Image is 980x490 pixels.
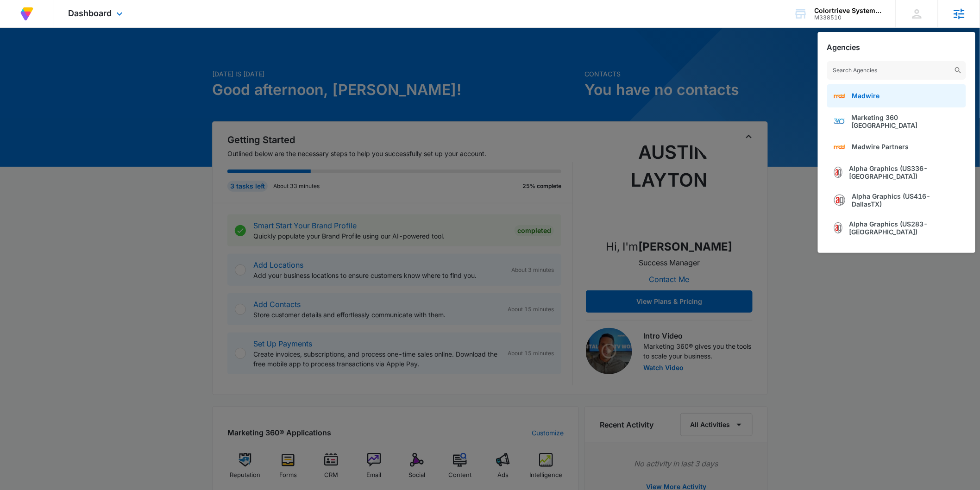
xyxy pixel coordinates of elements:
[19,6,35,22] img: Volusion
[827,214,966,242] a: Alpha Graphics (US283-[GEOGRAPHIC_DATA])
[815,7,882,14] div: account name
[849,164,959,180] span: Alpha Graphics (US336-[GEOGRAPHIC_DATA])
[827,84,966,107] a: Madwire
[849,220,959,236] span: Alpha Graphics (US283-[GEOGRAPHIC_DATA])
[852,113,960,129] span: Marketing 360 [GEOGRAPHIC_DATA]
[852,192,959,208] span: Alpha Graphics (US416-DallasTX)
[827,242,966,270] a: Alpha Graphics (US679-IdahoFallsID)
[852,92,880,100] span: Madwire
[827,135,966,158] a: Madwire Partners
[827,107,966,135] a: Marketing 360 [GEOGRAPHIC_DATA]
[68,8,112,18] span: Dashboard
[827,61,966,80] input: Search Agencies
[827,158,966,186] a: Alpha Graphics (US336-[GEOGRAPHIC_DATA])
[827,43,861,52] h2: Agencies
[827,186,966,214] a: Alpha Graphics (US416-DallasTX)
[852,143,909,151] span: Madwire Partners
[815,14,882,21] div: account id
